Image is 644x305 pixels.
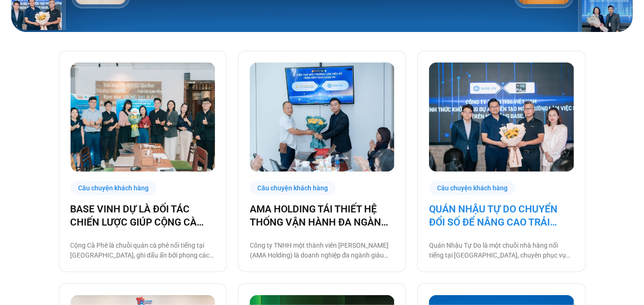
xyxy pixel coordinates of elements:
p: Công ty TNHH một thành viên [PERSON_NAME] (AMA Holding) là doanh nghiệp đa ngành giàu tiềm lực, h... [250,241,394,260]
div: Câu chuyện khách hàng [71,181,157,196]
a: QUÁN NHẬU TỰ DO CHUYỂN ĐỔI SỐ ĐỂ NÂNG CAO TRẢI NGHIỆM CHO 1000 NHÂN SỰ [429,203,573,229]
p: Cộng Cà Phê là chuỗi quán cà phê nổi tiếng tại [GEOGRAPHIC_DATA], ghi dấu ấn bởi phong cách thiết... [71,241,215,260]
a: BASE VINH DỰ LÀ ĐỐI TÁC CHIẾN LƯỢC GIÚP CỘNG CÀ PHÊ CHUYỂN ĐỔI SỐ VẬN HÀNH! [71,203,215,229]
div: Câu chuyện khách hàng [250,181,336,196]
a: AMA HOLDING TÁI THIẾT HỆ THỐNG VẬN HÀNH ĐA NGÀNH CÙNG [DOMAIN_NAME] [250,203,394,229]
div: Câu chuyện khách hàng [429,181,516,196]
p: Quán Nhậu Tự Do là một chuỗi nhà hàng nổi tiếng tại [GEOGRAPHIC_DATA], chuyên phục vụ các món nhậ... [429,241,573,260]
